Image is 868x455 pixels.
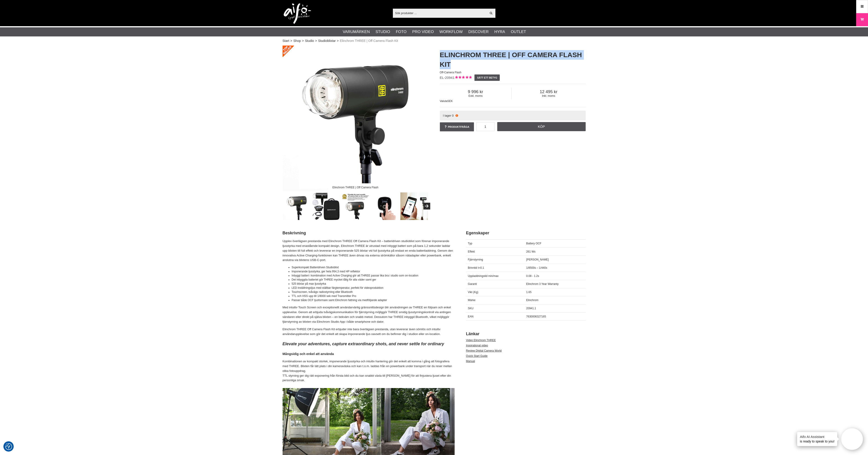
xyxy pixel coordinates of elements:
h4: Mångsidig och enkel att använda [283,352,455,356]
div: is ready to speak to you! [797,432,837,446]
p: Elinchrom THREE Off Camera Flash Kit erbjuder inte bara överlägsen prestanda, utan levererar även... [283,327,455,337]
span: Garanti [468,282,477,286]
span: 7630006327165 [526,315,546,318]
span: 0.08 - 1.2s [526,274,539,278]
span: SEK [447,100,453,103]
p: Upplev överlägsen prestanda med Elinchrom THREE Off Camera Flash Kit – batteridriven studioblixt ... [283,239,455,263]
span: 9 996 [440,89,511,94]
a: Studio [305,38,314,43]
img: logo.png [284,3,311,24]
li: Inbyggt batteri i kombination med Active Charging gör att THREE passar lika bra i studio som on-l... [292,274,455,278]
a: Workflow [439,29,463,35]
span: [PERSON_NAME] [526,258,549,261]
span: > [290,38,292,43]
div: Kundbetyg: 5.00 [455,75,472,80]
img: Revisit consent button [5,443,12,450]
h2: Länkar [466,331,586,337]
li: Det inbyggda batteriet gör THREE mycket tålig för alla väder samt ger [292,278,455,282]
button: Next [423,203,430,210]
span: Uppladdningstid min/max [468,274,499,278]
h2: Beskrivning [283,230,455,236]
a: Sätt ett betyg [474,74,500,81]
span: Elinchrom [526,299,538,302]
span: Vikt (Kg) [468,291,478,294]
a: Inspirational video [466,344,488,347]
a: Produktfråga [440,122,474,131]
span: EL-20941 [440,76,455,79]
span: 12 495 [512,89,586,94]
h2: Egenskaper [466,230,586,236]
a: Hyra [494,29,505,35]
h1: Elinchrom THREE | Off Camera Flash Kit [440,50,586,69]
span: Inkl. moms [512,94,586,97]
a: Start [283,38,289,43]
a: Discover [468,29,489,35]
span: Typ [468,242,472,245]
a: Studioblixtar [318,38,336,43]
a: Quick Start Guide [466,354,488,358]
img: Bluetooth - Styrning via App [400,192,428,220]
li: Superkompakt Batteridriven Studioblixt [292,265,455,269]
a: Shop [293,38,301,43]
span: Exkl. moms [440,94,511,97]
span: 20941.1 [526,307,536,310]
span: > [315,38,317,43]
p: Med intuitiv Touch Screen och exceptionellt användarvänlig gränssnittsdesign blir användningen av... [283,305,455,324]
li: Passar både OCF ljusformare samt Elinchrom fattning via medföljande adapter [292,298,455,302]
a: Köp [497,122,586,131]
span: 1/8500s – 1/440s [526,266,547,269]
img: Elinchrom THREE | Off Camera Flash [283,46,428,191]
li: 525 blixtar på max ljusstyrka [292,282,455,286]
a: Studio [376,29,390,35]
li: Touchscreen, tvåvägs radiostyrning eller Bluetooth [292,290,455,294]
li: TTL och HSS upp till 1/8000 sek med Transmitter Pro [292,294,455,298]
span: Valuta [440,100,447,103]
span: 261 Ws [526,250,536,253]
img: Elinchrom THREE | Off Camera Flash Kit [312,192,340,220]
li: LED inställningsljus med ställbar färgtemperatur, perfekt för videoproduktion [292,286,455,290]
a: Review Digital Camera World [466,349,502,352]
span: Märke [468,299,475,302]
img: Touch screen interface [371,192,399,220]
span: 1.65 [526,291,531,294]
span: > [302,38,304,43]
a: Pro Video [412,29,434,35]
p: Kombinationen av kompakt storlek, imponerande ljusstyrka och intuitiv hantering gör det enkelt at... [283,359,455,383]
a: Outlet [511,29,526,35]
button: Samtyckesinställningar [5,442,12,451]
i: Beställd [455,114,458,117]
a: Manual [466,360,475,363]
span: Elinchrom THREE | Off Camera Flash Kit [340,38,398,43]
span: Brinntid t=0.1 [468,266,484,269]
img: Digital Camera World - Elinchrom THREE Review [342,192,369,220]
div: Elinchrom THREE | Off Camera Flash [329,183,382,191]
span: Off-Camera Flash [440,71,461,74]
input: Sök produkter ... [393,10,487,16]
li: Imponerande ljusstyrka, ger hela f/64,3 med HP reflektor [292,269,455,274]
img: Elinchrom THREE | Off Camera Flash [283,192,310,220]
span: Fjärrstyrning [468,258,483,261]
em: Elevate your adventures, capture extraordinary shots, and never settle for ordinary [283,342,444,346]
a: Foto [396,29,407,35]
h4: Aifo AI Assistant [800,434,835,439]
span: I lager [443,114,451,117]
span: Effekt [468,250,475,253]
span: Elinchrom 3 Year Warranty [526,282,559,286]
span: EAN [468,315,474,318]
span: > [337,38,339,43]
span: SKU [468,307,474,310]
a: Varumärken [343,29,370,35]
span: Battery OCF [526,242,541,245]
a: Video Elinchrom THREE [466,339,496,342]
span: 0 [452,114,454,117]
